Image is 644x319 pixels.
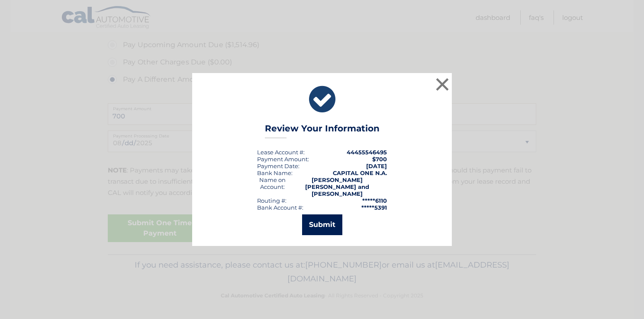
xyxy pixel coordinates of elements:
[257,169,293,176] div: Bank Name:
[302,214,342,235] button: Submit
[257,176,288,197] div: Name on Account:
[257,197,287,204] div: Routing #:
[257,156,309,163] div: Payment Amount:
[305,176,369,197] strong: [PERSON_NAME] [PERSON_NAME] and [PERSON_NAME]
[265,123,380,138] h3: Review Your Information
[366,163,387,169] span: [DATE]
[257,149,305,156] div: Lease Account #:
[257,163,298,169] span: Payment Date
[257,204,303,211] div: Bank Account #:
[372,156,387,163] span: $700
[333,169,387,176] strong: CAPITAL ONE N.A.
[347,149,387,156] strong: 44455546495
[257,163,299,169] div: :
[434,76,451,93] button: ×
